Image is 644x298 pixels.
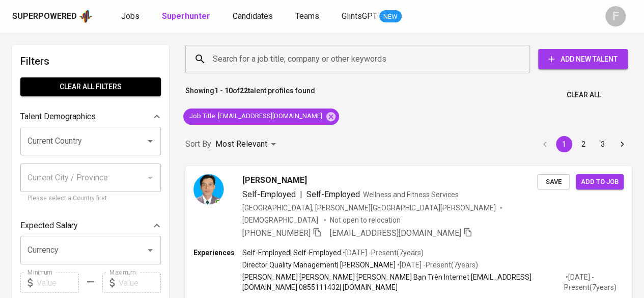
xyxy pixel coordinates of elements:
input: Value [37,273,79,293]
p: • [DATE] - Present ( 7 years ) [564,272,624,292]
span: [PHONE_NUMBER] [242,228,311,238]
p: Sort By [185,138,211,150]
button: Clear All filters [20,77,161,96]
div: Expected Salary [20,215,161,236]
span: Add to job [581,176,619,188]
button: Add New Talent [538,49,628,69]
img: c534405a2b348277cf11f4942530c075.png [193,174,224,205]
span: Wellness and Fitness Services [363,191,459,199]
b: Superhunter [162,11,210,21]
button: Go to page 2 [575,136,592,152]
span: | [300,188,302,201]
b: 1 - 10 [214,87,233,95]
p: Please select a Country first [27,194,154,204]
div: Job Title: [EMAIL_ADDRESS][DOMAIN_NAME] [183,109,339,125]
div: F [605,6,626,26]
span: GlintsGPT [342,11,377,21]
span: [PERSON_NAME] [242,174,307,186]
div: Talent Demographics [20,106,161,127]
button: Save [537,174,570,190]
img: app logo [79,9,93,24]
b: 22 [240,87,248,95]
div: Superpowered [12,11,77,22]
span: [EMAIL_ADDRESS][DOMAIN_NAME] [330,228,461,238]
p: Not open to relocation [330,215,401,225]
button: page 1 [556,136,572,152]
span: Save [542,176,565,188]
a: Superpoweredapp logo [12,9,93,24]
div: [GEOGRAPHIC_DATA], [PERSON_NAME][GEOGRAPHIC_DATA][PERSON_NAME] [242,203,496,213]
p: Self-Employed | Self-Employed [242,248,341,258]
a: Jobs [121,10,142,23]
button: Go to next page [614,136,630,152]
a: Candidates [233,10,275,23]
span: [DEMOGRAPHIC_DATA] [242,215,320,225]
input: Value [119,273,161,293]
a: Superhunter [162,10,212,23]
p: Showing of talent profiles found [185,86,315,104]
span: Self-Employed [306,189,360,199]
p: Most Relevant [215,138,267,150]
p: [PERSON_NAME] [PERSON_NAME] [PERSON_NAME] Bạn Trên Internet [EMAIL_ADDRESS][DOMAIN_NAME] 08551114... [242,272,564,292]
button: Go to page 3 [595,136,611,152]
nav: pagination navigation [535,136,632,152]
p: Experiences [193,248,242,258]
p: Director Quality Management | [PERSON_NAME] [242,260,396,270]
h6: Filters [20,53,161,69]
span: Job Title : [EMAIL_ADDRESS][DOMAIN_NAME] [183,112,328,121]
button: Clear All [563,86,605,104]
span: NEW [379,12,402,22]
span: Candidates [233,11,273,21]
button: Open [143,134,157,148]
p: Expected Salary [20,220,78,232]
span: Clear All filters [29,80,153,93]
span: Add New Talent [546,53,620,66]
a: Teams [295,10,321,23]
span: Self-Employed [242,189,296,199]
span: Jobs [121,11,139,21]
p: Talent Demographics [20,111,96,123]
span: Clear All [567,89,601,101]
p: • [DATE] - Present ( 7 years ) [396,260,478,270]
span: Teams [295,11,319,21]
button: Add to job [576,174,624,190]
button: Open [143,243,157,257]
a: GlintsGPT NEW [342,10,402,23]
p: • [DATE] - Present ( 7 years ) [341,248,424,258]
div: Most Relevant [215,135,279,154]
